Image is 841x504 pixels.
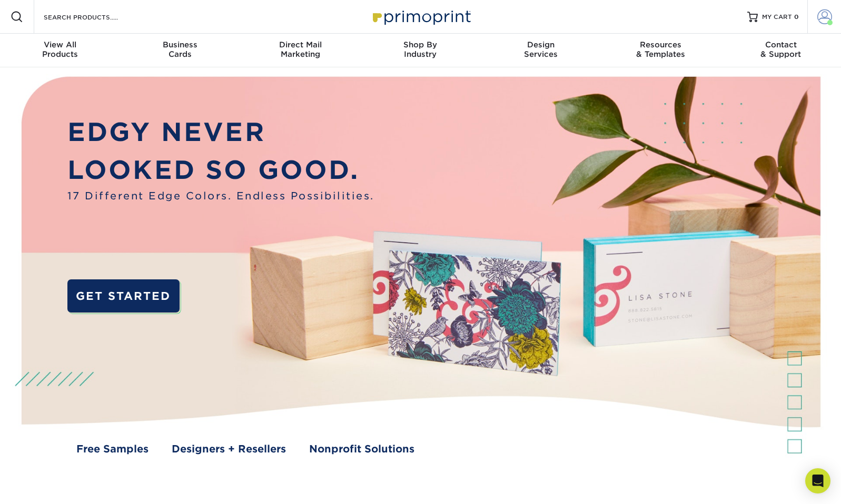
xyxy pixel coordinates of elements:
span: 0 [794,13,799,21]
a: Direct MailMarketing [240,34,360,67]
a: GET STARTED [67,279,180,313]
a: Shop ByIndustry [360,34,480,67]
span: MY CART [762,13,792,22]
span: Shop By [360,40,480,49]
img: Primoprint [368,5,473,28]
div: & Templates [601,40,721,59]
div: Open Intercom Messenger [805,468,830,493]
p: EDGY NEVER [67,113,374,151]
div: Services [481,40,601,59]
p: LOOKED SO GOOD. [67,151,374,189]
a: Nonprofit Solutions [309,442,414,457]
a: Designers + Resellers [172,442,286,457]
div: Cards [120,40,240,59]
input: SEARCH PRODUCTS..... [43,11,145,23]
a: BusinessCards [120,34,240,67]
span: 17 Different Edge Colors. Endless Possibilities. [67,189,374,204]
a: DesignServices [481,34,601,67]
div: Industry [360,40,480,59]
span: Contact [721,40,841,49]
div: Marketing [240,40,360,59]
iframe: Google Customer Reviews [3,472,90,500]
span: Business [120,40,240,49]
a: Resources& Templates [601,34,721,67]
span: Resources [601,40,721,49]
a: Contact& Support [721,34,841,67]
div: & Support [721,40,841,59]
span: Direct Mail [240,40,360,49]
a: Free Samples [76,442,149,457]
span: Design [481,40,601,49]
